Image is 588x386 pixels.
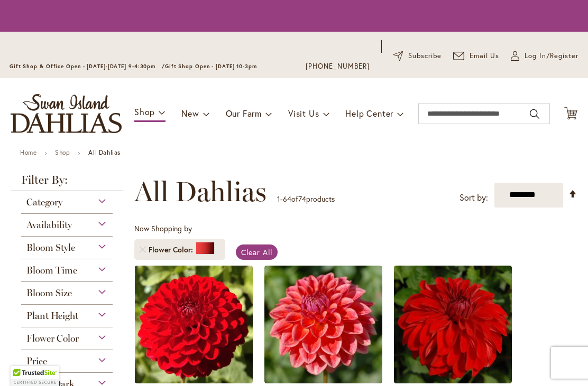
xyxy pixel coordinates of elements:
[394,266,512,383] img: AMERICAN BEAUTY
[460,188,488,208] label: Sort by:
[470,51,500,61] span: Email Us
[26,265,77,276] span: Bloom Time
[26,310,78,322] span: Plant Height
[26,196,62,208] span: Category
[408,51,442,61] span: Subscribe
[135,375,253,385] a: ALI OOP
[393,51,442,61] a: Subscribe
[26,287,72,299] span: Bloom Size
[345,108,393,119] span: Help Center
[26,333,79,344] span: Flower Color
[306,61,370,72] a: [PHONE_NUMBER]
[55,148,70,156] a: Shop
[26,242,75,253] span: Bloom Style
[181,108,199,119] span: New
[165,63,257,70] span: Gift Shop Open - [DATE] 10-3pm
[88,148,121,156] strong: All Dahlias
[134,223,192,233] span: Now Shopping by
[298,194,306,204] span: 74
[149,244,196,255] span: Flower Color
[135,266,253,383] img: ALI OOP
[283,194,291,204] span: 64
[277,194,280,204] span: 1
[10,63,165,70] span: Gift Shop & Office Open - [DATE]-[DATE] 9-4:30pm /
[525,51,578,61] span: Log In/Register
[530,106,539,123] button: Search
[8,349,38,378] iframe: Launch Accessibility Center
[226,108,262,119] span: Our Farm
[264,266,382,383] img: ALL THAT JAZZ
[140,247,146,253] a: Remove Flower Color Red
[277,191,335,208] p: - of products
[11,174,123,191] strong: Filter By:
[288,108,319,119] span: Visit Us
[241,247,272,257] span: Clear All
[394,375,512,385] a: AMERICAN BEAUTY
[134,176,267,208] span: All Dahlias
[11,94,122,133] a: store logo
[134,106,155,117] span: Shop
[236,244,278,260] a: Clear All
[264,375,382,385] a: ALL THAT JAZZ
[20,148,36,156] a: Home
[26,219,72,231] span: Availability
[453,51,500,61] a: Email Us
[511,51,578,61] a: Log In/Register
